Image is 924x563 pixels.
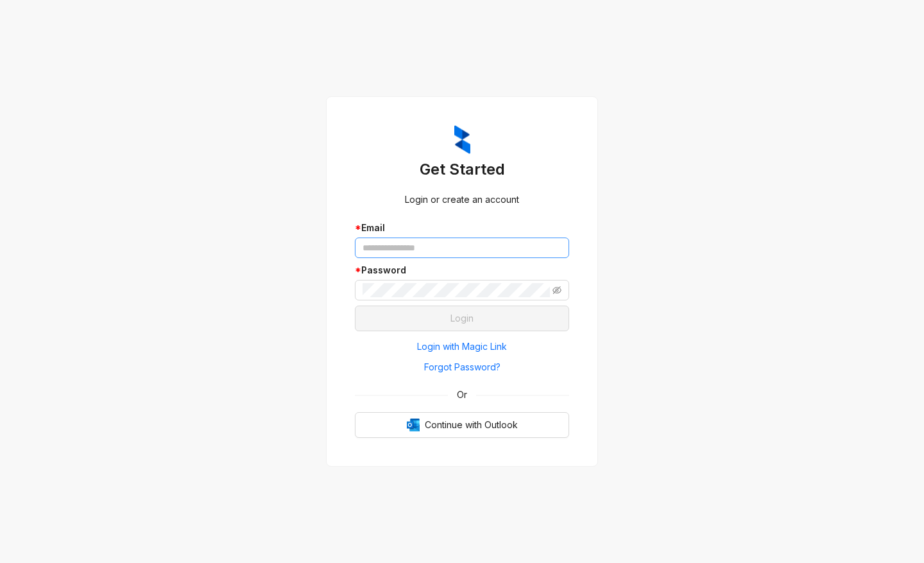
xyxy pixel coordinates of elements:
[355,263,569,277] div: Password
[355,306,569,331] button: Login
[407,419,420,431] img: Outlook
[355,412,569,438] button: OutlookContinue with Outlook
[417,340,507,354] span: Login with Magic Link
[355,159,569,180] h3: Get Started
[552,286,561,295] span: eye-invisible
[425,418,518,432] span: Continue with Outlook
[355,336,569,357] button: Login with Magic Link
[454,125,470,155] img: ZumaIcon
[355,193,569,207] div: Login or create an account
[355,221,569,235] div: Email
[355,357,569,377] button: Forgot Password?
[448,388,476,402] span: Or
[424,360,501,374] span: Forgot Password?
